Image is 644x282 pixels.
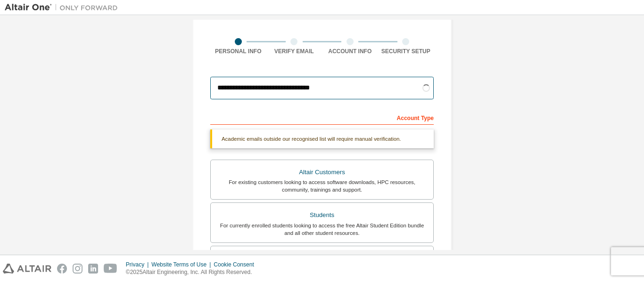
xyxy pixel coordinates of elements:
[88,264,98,274] img: linkedin.svg
[322,48,378,55] div: Account Info
[5,3,123,12] img: Altair One
[151,261,214,268] div: Website Terms of Use
[57,264,67,274] img: facebook.svg
[104,264,117,274] img: youtube.svg
[210,48,266,55] div: Personal Info
[73,264,83,274] img: instagram.svg
[214,261,259,268] div: Cookie Consent
[210,110,434,125] div: Account Type
[216,166,428,179] div: Altair Customers
[3,264,51,274] img: altair_logo.svg
[216,178,428,193] div: For existing customers looking to access software downloads, HPC resources, community, trainings ...
[210,129,434,148] div: Academic emails outside our recognised list will require manual verification.
[378,48,434,55] div: Security Setup
[216,209,428,222] div: Students
[216,222,428,237] div: For currently enrolled students looking to access the free Altair Student Edition bundle and all ...
[266,48,322,55] div: Verify Email
[126,261,151,268] div: Privacy
[126,268,260,276] p: © 2025 Altair Engineering, Inc. All Rights Reserved.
